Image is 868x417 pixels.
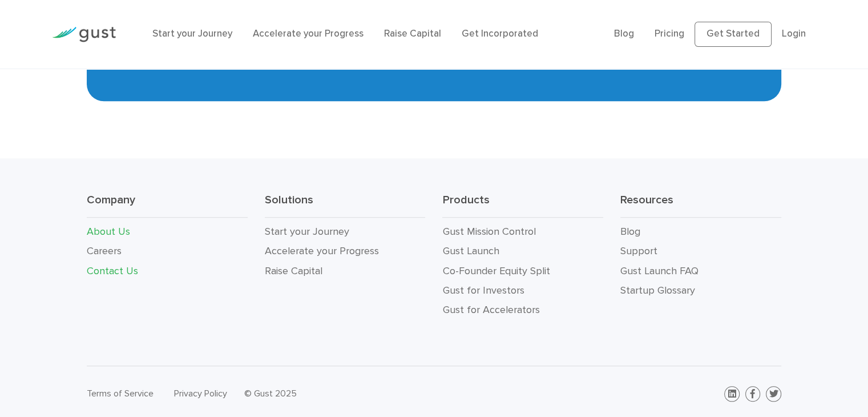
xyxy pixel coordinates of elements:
a: Start your Journey [152,28,232,39]
a: Gust for Accelerators [442,304,539,316]
a: Start your Journey [265,226,349,238]
a: Login [782,28,806,39]
a: About Us [87,226,130,238]
a: Accelerate your Progress [265,245,379,257]
h3: Resources [620,193,781,218]
a: Raise Capital [384,28,441,39]
a: Blog [614,28,634,39]
a: Gust Launch [442,245,499,257]
a: Pricing [655,28,684,39]
a: Careers [87,245,122,257]
a: Get Incorporated [462,28,538,39]
a: Startup Glossary [620,284,695,296]
a: Support [620,245,657,257]
h3: Solutions [265,193,426,218]
div: © Gust 2025 [244,386,426,402]
a: Gust Mission Control [442,226,535,238]
a: Gust Launch FAQ [620,265,699,277]
a: Blog [620,226,640,238]
a: Privacy Policy [174,388,227,399]
a: Contact Us [87,265,138,277]
img: Gust Logo [52,27,116,42]
h3: Company [87,193,248,218]
a: Terms of Service [87,388,154,399]
h3: Products [442,193,603,218]
a: Raise Capital [265,265,322,277]
a: Gust for Investors [442,284,524,296]
a: Get Started [695,22,772,47]
a: Accelerate your Progress [253,28,364,39]
a: Co-Founder Equity Split [442,265,550,277]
